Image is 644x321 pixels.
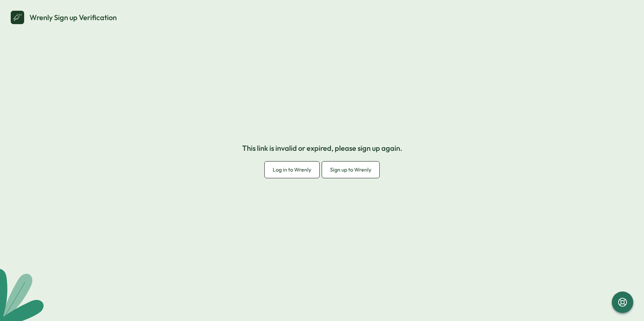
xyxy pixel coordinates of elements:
[30,12,117,23] p: Wrenly Sign up Verification
[273,166,311,173] span: Log in to Wrenly
[322,162,379,178] a: Sign up to Wrenly
[330,166,371,173] span: Sign up to Wrenly
[242,143,402,153] p: This link is invalid or expired, please sign up again.
[265,162,319,178] a: Log in to Wrenly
